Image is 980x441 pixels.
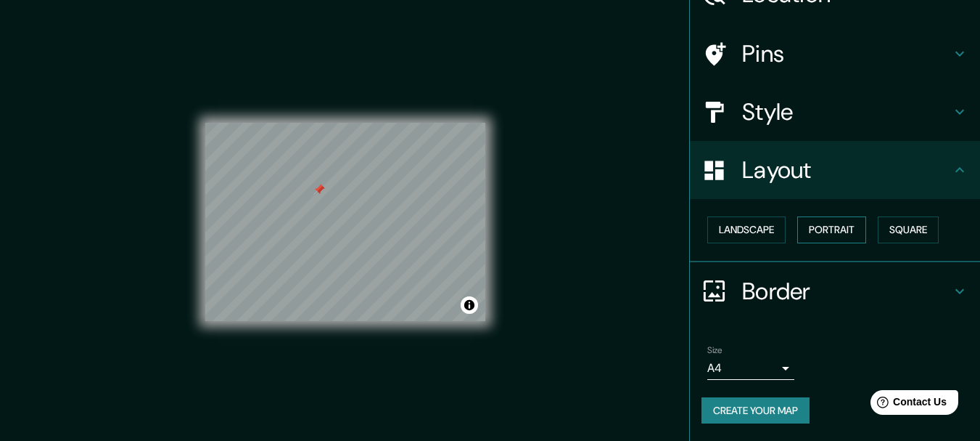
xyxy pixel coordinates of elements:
[690,25,980,83] div: Pins
[742,277,951,306] h4: Border
[701,397,810,424] button: Create your map
[742,155,951,185] h4: Layout
[797,217,866,243] button: Portrait
[690,262,980,320] div: Border
[690,141,980,199] div: Layout
[690,83,980,141] div: Style
[205,123,485,321] canvas: Map
[707,344,722,356] label: Size
[851,384,964,425] iframe: Help widget launcher
[742,39,951,68] h4: Pins
[707,217,786,243] button: Landscape
[878,217,939,243] button: Square
[461,296,478,314] button: Toggle attribution
[742,97,951,126] h4: Style
[707,357,794,380] div: A4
